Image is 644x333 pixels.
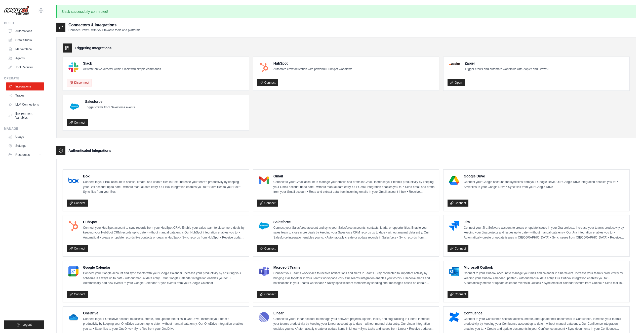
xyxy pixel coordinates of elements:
h4: Google Drive [464,174,625,179]
a: Usage [6,133,44,141]
p: Connect to your OneDrive account to access, create, and update their files in OneDrive. Increase ... [83,317,245,331]
p: Connect your HubSpot account to sync records from your HubSpot CRM. Enable your sales team to clo... [83,225,245,240]
div: Operate [4,76,44,80]
h4: Salesforce [85,99,135,104]
h4: Box [83,174,245,179]
p: Activate crews directly within Slack with simple commands [83,67,161,72]
a: Connect [257,245,278,252]
h4: Salesforce [273,219,435,224]
h4: Microsoft Teams [273,265,435,270]
a: Environment Variables [6,110,44,122]
a: Connect [257,291,278,298]
a: Integrations [6,82,44,90]
span: Resources [15,153,30,157]
img: Box Logo [68,175,78,185]
h4: Zapier [465,61,548,66]
p: Connect your Jira Software account to create or update issues in your Jira projects. Increase you... [464,225,625,240]
h4: Google Calendar [83,265,245,270]
p: Connect CrewAI with your favorite tools and platforms [68,28,140,32]
a: Open [448,79,464,86]
img: HubSpot Logo [259,62,269,72]
img: Logo [4,6,29,15]
img: Confluence Logo [449,312,459,322]
p: Slack successfully connected! [56,5,636,18]
a: Connect [448,200,468,207]
h4: HubSpot [83,219,245,224]
a: Traces [6,91,44,100]
a: Connect [67,245,88,252]
a: Connect [67,119,88,126]
h4: Microsoft Outlook [464,265,625,270]
p: Connect your Salesforce account and sync your Salesforce accounts, contacts, leads, or opportunit... [273,225,435,240]
p: Connect to your Gmail account to manage your emails and drafts in Gmail. Increase your team’s pro... [273,180,435,195]
h4: Gmail [273,174,435,179]
h4: Jira [464,219,625,224]
a: Marketplace [6,45,44,53]
img: Zapier Logo [449,62,460,65]
p: Connect to your Confluence account access, create, and update their documents in Confluence. Incr... [464,317,625,331]
p: Automate crew activation with powerful HubSpot workflows [273,67,352,72]
img: Slack Logo [68,62,78,72]
h3: Triggering Integrations [75,45,111,51]
a: Connect [257,79,278,86]
img: Google Calendar Logo [68,266,78,276]
p: Connect to your Box account to access, create, and update files in Box. Increase your team’s prod... [83,180,245,195]
p: Connect your Google account and sync events with your Google Calendar. Increase your productivity... [83,271,245,286]
button: Disconnect [67,79,92,86]
a: Tool Registry [6,63,44,71]
p: Connect your Google account and sync files from your Google Drive. Our Google Drive integration e... [464,180,625,189]
h4: Linear [273,311,435,316]
h4: Slack [83,61,161,66]
img: HubSpot Logo [68,221,78,231]
img: Salesforce Logo [259,221,269,231]
button: Logout [4,320,44,329]
img: Microsoft Teams Logo [259,266,269,276]
p: Connect your Teams workspace to receive notifications and alerts in Teams. Stay connected to impo... [273,271,435,286]
a: Crew Studio [6,36,44,44]
p: Connect to your Linear account to manage your software projects, sprints, tasks, and bug tracking... [273,317,435,331]
a: Agents [6,54,44,62]
div: Manage [4,127,44,131]
h2: Connectors & Integrations [68,22,140,28]
img: Gmail Logo [259,175,269,185]
h4: OneDrive [83,311,245,316]
h3: Authenticated Integrations [68,148,111,153]
a: Connect [257,200,278,207]
span: Logout [22,323,32,327]
img: OneDrive Logo [68,312,78,322]
a: LLM Connections [6,101,44,109]
a: Connect [67,200,88,207]
img: Google Drive Logo [449,175,459,185]
img: Salesforce Logo [68,101,80,113]
div: Build [4,21,44,25]
a: Connect [67,291,88,298]
h4: HubSpot [273,61,352,66]
img: Linear Logo [259,312,269,322]
img: Microsoft Outlook Logo [449,266,459,276]
button: Resources [6,151,44,159]
p: Trigger crews and automate workflows with Zapier and CrewAI [465,67,548,72]
img: Jira Logo [449,221,459,231]
p: Connect to your Outlook account to manage your mail and calendar in SharePoint. Increase your tea... [464,271,625,286]
a: Automations [6,27,44,35]
h4: Confluence [464,311,625,316]
p: Trigger crews from Salesforce events [85,105,135,110]
a: Connect [448,245,468,252]
a: Settings [6,142,44,150]
a: Connect [448,291,468,298]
